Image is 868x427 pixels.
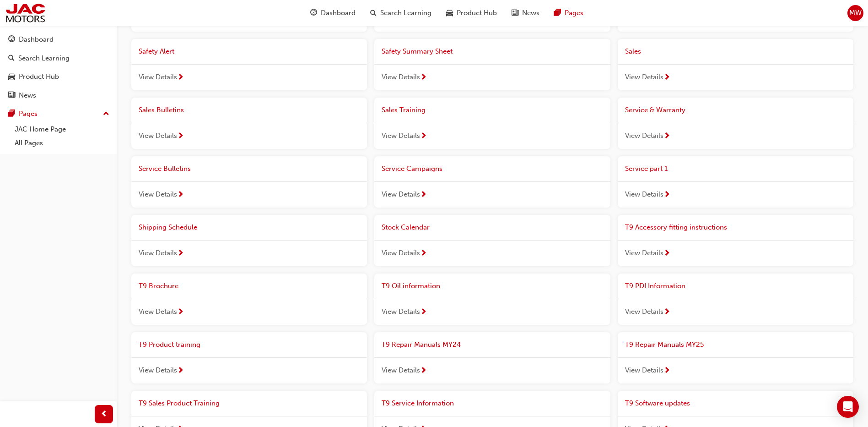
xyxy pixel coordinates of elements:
span: news-icon [8,92,15,100]
span: View Details [139,365,177,376]
span: T9 Software updates [625,399,690,407]
span: next-icon [663,250,670,258]
span: next-icon [177,74,184,82]
div: News [19,90,36,101]
span: next-icon [177,132,184,141]
span: next-icon [420,191,427,199]
span: next-icon [420,367,427,375]
span: Service Bulletins [139,164,191,173]
span: next-icon [177,250,184,258]
span: next-icon [420,132,427,141]
span: Pages [565,8,583,18]
span: prev-icon [101,409,108,420]
span: Product Hub [457,8,497,18]
span: T9 Sales Product Training [139,399,220,407]
span: next-icon [663,191,670,199]
span: Stock Calendar [382,223,430,231]
span: next-icon [663,308,670,317]
span: View Details [139,72,177,82]
img: jac-portal [5,3,46,23]
a: JAC Home Page [11,122,113,137]
span: T9 PDI Information [625,282,685,290]
span: T9 Repair Manuals MY25 [625,340,704,349]
span: next-icon [663,132,670,141]
span: news-icon [512,7,518,19]
div: Product Hub [19,71,59,82]
a: News [4,87,113,104]
span: Safety Alert [139,47,174,55]
span: Service & Warranty [625,106,685,114]
a: guage-iconDashboard [303,4,363,22]
span: View Details [625,189,663,200]
a: T9 Accessory fitting instructionsView Details [618,215,853,266]
span: T9 Oil information [382,282,440,290]
span: View Details [382,365,420,376]
span: Sales Bulletins [139,106,184,114]
span: T9 Repair Manuals MY24 [382,340,461,349]
a: T9 PDI InformationView Details [618,274,853,325]
a: car-iconProduct Hub [439,4,504,22]
span: View Details [139,307,177,317]
span: search-icon [370,7,377,19]
span: T9 Service Information [382,399,454,407]
a: Service CampaignsView Details [374,156,610,208]
span: T9 Brochure [139,282,178,290]
button: DashboardSearch LearningProduct HubNews [4,29,113,105]
span: MW [849,8,862,18]
div: Search Learning [18,53,70,64]
span: T9 Product training [139,340,200,349]
a: news-iconNews [504,4,547,22]
a: pages-iconPages [547,4,591,22]
span: guage-icon [310,7,317,19]
span: next-icon [663,367,670,375]
span: View Details [382,248,420,258]
a: T9 Repair Manuals MY25View Details [618,332,853,383]
a: Search Learning [4,50,113,67]
span: guage-icon [8,36,15,44]
span: View Details [625,307,663,317]
span: up-icon [103,108,109,120]
a: Service & WarrantyView Details [618,98,853,149]
a: Sales TrainingView Details [374,98,610,149]
span: Safety Summary Sheet [382,47,453,55]
span: next-icon [663,74,670,82]
a: All Pages [11,136,113,150]
span: View Details [382,131,420,141]
span: car-icon [446,7,453,19]
span: Dashboard [321,8,356,18]
span: View Details [382,72,420,82]
a: Shipping ScheduleView Details [131,215,367,266]
a: T9 Oil informationView Details [374,274,610,325]
a: T9 BrochureView Details [131,274,367,325]
span: View Details [382,307,420,317]
a: T9 Product trainingView Details [131,332,367,383]
a: Safety Summary SheetView Details [374,39,610,90]
a: Stock CalendarView Details [374,215,610,266]
span: next-icon [177,367,184,375]
div: Pages [19,109,38,119]
a: Sales BulletinsView Details [131,98,367,149]
span: pages-icon [8,110,15,118]
span: News [522,8,539,18]
button: MW [847,5,863,21]
span: View Details [139,131,177,141]
span: Service Campaigns [382,164,442,173]
span: View Details [139,248,177,258]
span: Shipping Schedule [139,223,197,231]
span: search-icon [8,55,15,63]
a: Dashboard [4,31,113,48]
span: next-icon [420,250,427,258]
span: View Details [625,131,663,141]
span: pages-icon [554,7,561,19]
a: Service part 1View Details [618,156,853,208]
span: View Details [625,248,663,258]
span: View Details [139,189,177,200]
span: Sales Training [382,106,426,114]
span: View Details [625,72,663,82]
a: Safety AlertView Details [131,39,367,90]
span: View Details [382,189,420,200]
span: Search Learning [380,8,431,18]
div: Dashboard [19,34,54,45]
span: T9 Accessory fitting instructions [625,223,727,231]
